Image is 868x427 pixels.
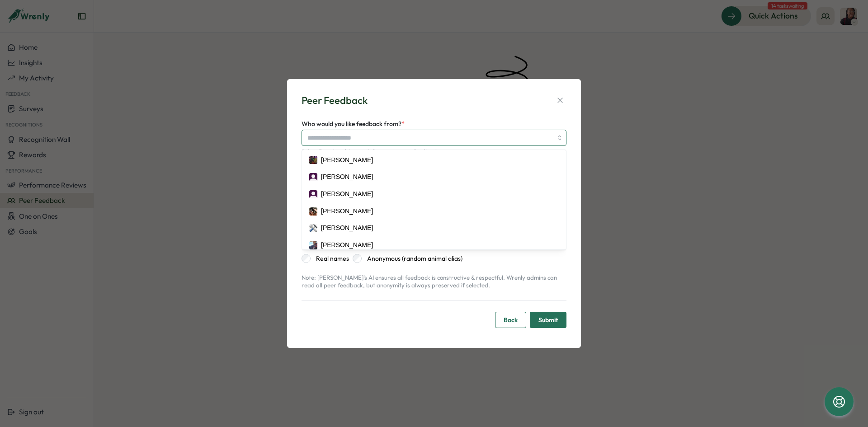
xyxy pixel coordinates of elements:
span: Submit [538,312,558,328]
button: Submit [530,312,566,328]
div: Peer Feedback [302,94,368,108]
img: Aaron Marks [309,241,317,249]
span: Back [504,312,518,328]
label: Real names [311,254,349,263]
div: [PERSON_NAME] [321,189,373,199]
div: [PERSON_NAME] [321,223,373,233]
img: Adam K [309,224,317,232]
div: [PERSON_NAME] [321,240,373,250]
img: Peyton Pfeiffer [309,207,317,216]
span: Who would you like feedback from? [302,120,401,128]
p: Note: [PERSON_NAME]'s AI ensures all feedback is constructive & respectful. Wrenly admins can rea... [302,274,566,290]
p: Select 5+ to be able to ask for anonymous feedback. [302,148,566,156]
img: McKinsie Oblad [309,173,317,181]
button: Back [495,312,526,328]
div: [PERSON_NAME] [321,206,373,216]
label: Anonymous (random animal alias) [362,254,462,263]
div: [PERSON_NAME] [321,155,373,165]
div: [PERSON_NAME] [321,172,373,182]
img: Herminia Salgado [309,190,317,198]
img: Jane Pfeiffer [309,156,317,164]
